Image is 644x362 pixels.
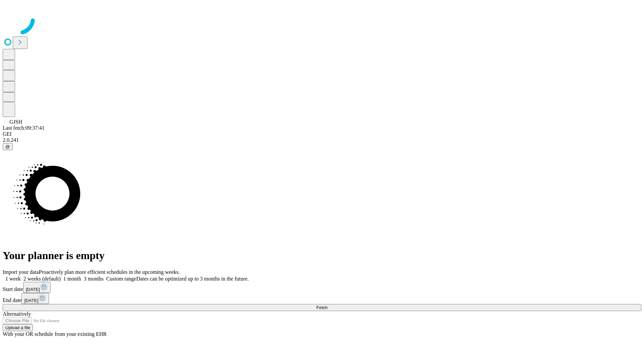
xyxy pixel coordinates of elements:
[26,287,40,292] span: [DATE]
[3,293,641,304] div: End date
[84,276,104,282] span: 3 months
[106,276,136,282] span: Custom range
[23,282,51,293] button: [DATE]
[23,276,61,282] span: 2 weeks (default)
[21,293,49,304] button: [DATE]
[3,282,641,293] div: Start date
[5,144,10,149] span: @
[9,119,22,125] span: GJSH
[3,125,45,131] span: Last fetch: 09:37:41
[24,298,38,303] span: [DATE]
[3,269,39,275] span: Import your data
[3,249,641,262] h1: Your planner is empty
[39,269,180,275] span: Proactively plan more efficient schedules in the upcoming weeks.
[136,276,249,282] span: Dates can be optimized up to 3 months in the future.
[3,137,641,143] div: 2.0.241
[3,324,33,331] button: Upload a file
[316,305,327,310] span: Fetch
[3,143,13,150] button: @
[3,131,641,137] div: GEI
[3,311,31,317] span: Alternatively
[63,276,81,282] span: 1 month
[5,276,21,282] span: 1 week
[3,304,641,311] button: Fetch
[3,331,107,337] span: With your OR schedule from your existing EHR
